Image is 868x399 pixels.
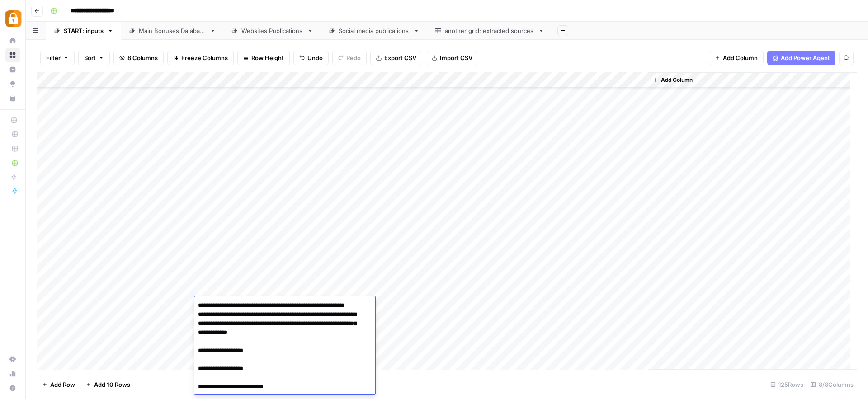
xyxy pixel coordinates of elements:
span: Add Power Agent [781,53,830,62]
div: 8/8 Columns [807,377,857,392]
span: Add Column [661,76,693,84]
a: Browse [5,48,20,62]
button: Add Column [649,74,696,86]
span: Sort [84,53,96,62]
a: Home [5,33,20,48]
span: Export CSV [384,53,416,62]
div: Websites Publications [241,26,303,35]
div: 125 Rows [767,377,807,392]
a: Social media publications [321,22,427,40]
button: Freeze Columns [167,51,234,65]
button: Help + Support [5,381,20,395]
button: Add Column [709,51,764,65]
a: Opportunities [5,77,20,91]
div: another grid: extracted sources [445,26,534,35]
button: Import CSV [426,51,478,65]
a: Main Bonuses Database [121,22,224,40]
span: Add Column [723,53,758,62]
span: Add Row [50,380,75,389]
a: another grid: extracted sources [427,22,552,40]
button: Workspace: Adzz [5,7,20,30]
span: Freeze Columns [181,53,228,62]
button: Redo [332,51,367,65]
span: Filter [46,53,61,62]
img: Adzz Logo [5,10,22,27]
a: Usage [5,366,20,381]
span: Import CSV [440,53,472,62]
span: 8 Columns [127,53,158,62]
button: Undo [293,51,329,65]
div: Main Bonuses Database [139,26,206,35]
button: Add Row [37,377,80,392]
div: START: inputs [64,26,104,35]
button: 8 Columns [113,51,164,65]
button: Add Power Agent [767,51,835,65]
button: Filter [40,51,75,65]
div: Social media publications [339,26,410,35]
span: Undo [307,53,323,62]
a: Websites Publications [224,22,321,40]
a: Settings [5,352,20,366]
button: Sort [78,51,110,65]
button: Row Height [237,51,290,65]
a: Your Data [5,91,20,106]
a: Insights [5,62,20,77]
button: Export CSV [370,51,422,65]
a: START: inputs [46,22,121,40]
span: Row Height [251,53,284,62]
span: Add 10 Rows [94,380,130,389]
span: Redo [346,53,361,62]
button: Add 10 Rows [80,377,136,392]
